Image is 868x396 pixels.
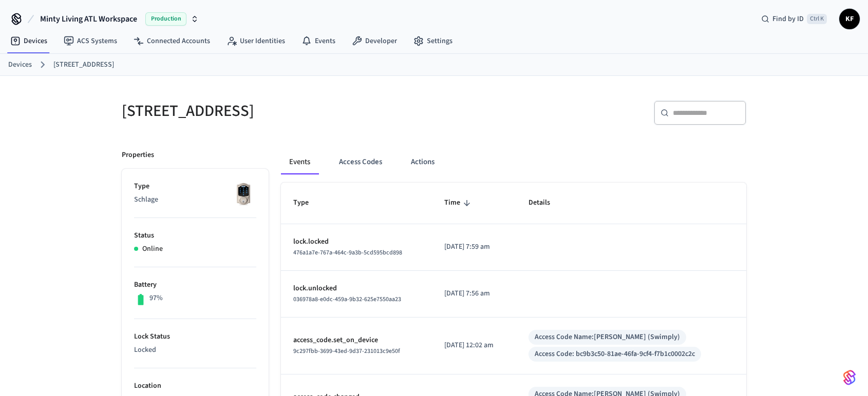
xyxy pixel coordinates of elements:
p: Lock Status [134,331,256,342]
h5: [STREET_ADDRESS] [122,101,428,122]
span: Ctrl K [807,14,827,24]
p: Location [134,381,256,391]
a: Events [293,32,344,50]
p: 97% [149,293,163,304]
div: Find by IDCtrl K [753,10,835,28]
p: [DATE] 12:02 am [444,340,503,351]
p: Status [134,230,256,241]
a: Devices [8,60,32,70]
p: [DATE] 7:59 am [444,242,503,252]
p: lock.unlocked [293,283,420,294]
p: Locked [134,345,256,355]
a: Connected Accounts [125,32,218,50]
div: Access Code: bc9b3c50-81ae-46fa-9cf4-f7b1c0002c2c [535,349,695,360]
p: lock.locked [293,236,420,247]
span: 9c297fbb-3699-43ed-9d37-231013c9e50f [293,347,400,355]
p: [DATE] 7:56 am [444,288,503,299]
span: Minty Living ATL Workspace [40,13,137,25]
a: User Identities [218,32,293,50]
p: Online [142,244,163,254]
div: ant example [281,150,746,174]
span: Details [529,195,563,211]
a: Devices [2,32,55,50]
div: Access Code Name: [PERSON_NAME] (Swimply) [535,332,680,343]
button: Events [281,150,318,174]
a: [STREET_ADDRESS] [53,60,114,70]
p: Properties [122,150,154,161]
button: KF [839,9,860,29]
a: Settings [405,32,461,50]
p: Type [134,181,256,192]
img: SeamLogoGradient.69752ec5.svg [843,369,856,386]
span: Type [293,195,322,211]
button: Access Codes [331,150,390,174]
span: Time [444,195,474,211]
p: Schlage [134,194,256,205]
span: KF [840,10,859,28]
span: Production [145,12,186,26]
span: 036978a8-e0dc-459a-9b32-625e7550aa23 [293,295,401,304]
p: access_code.set_on_device [293,335,420,346]
p: Battery [134,280,256,290]
span: Find by ID [772,14,804,24]
img: Schlage Sense Smart Deadbolt with Camelot Trim, Front [231,181,256,207]
span: 476a1a7e-767a-464c-9a3b-5cd595bcd898 [293,248,402,257]
a: ACS Systems [55,32,125,50]
button: Actions [403,150,443,174]
a: Developer [344,32,405,50]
